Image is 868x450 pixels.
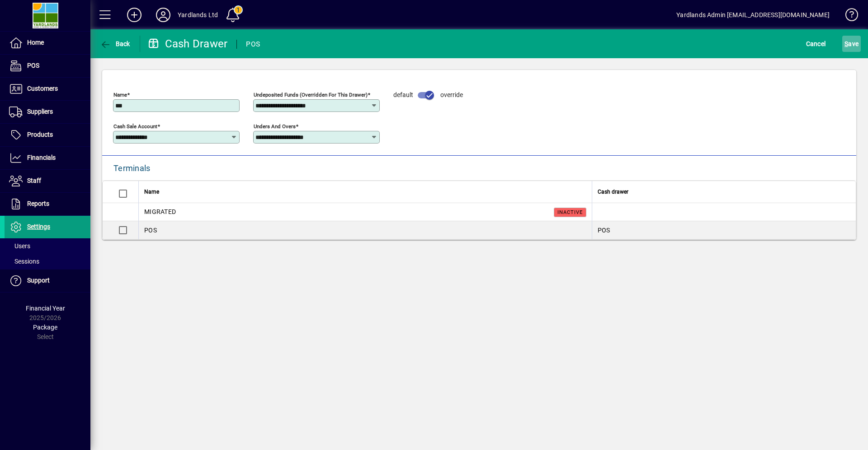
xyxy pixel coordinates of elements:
a: Users [5,238,90,254]
div: POS [246,37,260,51]
button: Cancel [804,36,828,52]
span: Users [9,242,30,250]
mat-label: Cash sale account [113,123,157,130]
a: Suppliers [5,101,90,123]
a: Knowledge Base [839,2,857,31]
span: Package [33,324,57,331]
span: Support [27,277,50,284]
span: Financials [27,154,56,161]
button: Profile [149,7,178,23]
a: Financials [5,147,90,169]
div: MIGRATED [144,207,586,217]
div: POS [144,226,586,235]
span: Name [144,187,159,197]
span: Cash drawer [598,187,628,197]
span: Sessions [9,258,39,265]
span: Inactive [557,209,583,215]
span: Cancel [806,37,826,51]
a: POS [5,55,90,77]
a: Products [5,124,90,146]
span: Reports [27,200,49,207]
div: Terminals [113,161,152,176]
mat-label: Undeposited Funds (overridden for this drawer) [254,92,368,98]
span: Staff [27,177,41,184]
a: Staff [5,170,90,192]
td: POS [592,221,856,239]
span: Customers [27,85,58,92]
span: override [440,91,463,98]
span: Settings [27,223,50,230]
div: Cash Drawer [147,37,228,51]
button: Save [842,36,861,52]
span: default [393,91,413,98]
a: Support [5,269,90,292]
button: Add [120,7,149,23]
span: Products [27,131,53,138]
a: Sessions [5,254,90,269]
a: Reports [5,193,90,215]
a: Home [5,32,90,54]
app-page-header-button: Back [90,36,140,52]
mat-label: Unders and Overs [254,123,296,130]
span: POS [27,62,39,69]
span: S [844,40,848,47]
button: Back [98,36,132,52]
div: Yardlands Admin [EMAIL_ADDRESS][DOMAIN_NAME] [676,8,830,22]
span: Back [100,40,130,47]
span: Financial Year [26,305,65,312]
span: ave [844,37,859,51]
span: Suppliers [27,108,53,115]
a: Customers [5,78,90,100]
mat-label: Name [113,92,127,98]
span: Home [27,39,44,46]
div: Yardlands Ltd [178,8,218,22]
